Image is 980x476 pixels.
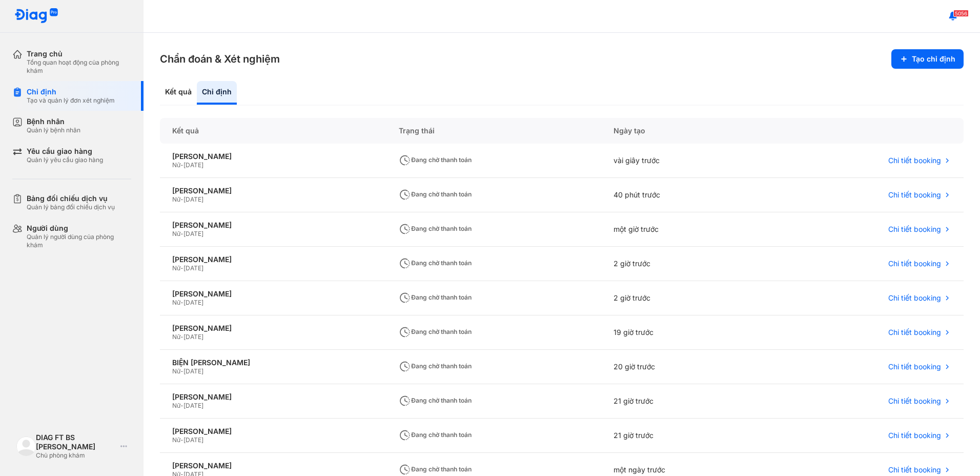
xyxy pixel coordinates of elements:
span: Nữ [172,299,180,306]
span: Đang chờ thanh toán [399,328,472,335]
img: logo [16,437,36,456]
span: Chi tiết booking [888,225,941,234]
div: Kết quả [160,118,386,144]
span: [DATE] [183,333,203,341]
span: - [180,333,183,341]
span: [DATE] [183,264,203,272]
div: 2 giờ trước [601,281,770,315]
div: Chỉ định [27,87,115,96]
span: - [180,195,183,203]
span: Chi tiết booking [888,465,941,474]
span: Nữ [172,367,180,375]
button: Tạo chỉ định [891,49,964,69]
span: - [180,402,183,409]
span: [DATE] [183,299,203,306]
span: Nữ [172,161,180,169]
span: Đang chờ thanh toán [399,362,472,370]
span: Chi tiết booking [888,293,941,303]
span: Đang chờ thanh toán [399,156,472,164]
div: 40 phút trước [601,178,770,212]
span: Chi tiết booking [888,362,941,371]
span: Nữ [172,264,180,272]
div: Bảng đối chiếu dịch vụ [27,194,115,203]
span: - [180,436,183,444]
div: vài giây trước [601,144,770,178]
div: Kết quả [160,81,197,105]
div: [PERSON_NAME] [172,392,374,402]
span: [DATE] [183,436,203,444]
div: 20 giờ trước [601,350,770,384]
span: Chi tiết booking [888,259,941,268]
span: - [180,299,183,306]
span: Đang chờ thanh toán [399,396,472,404]
div: Trạng thái [386,118,602,144]
div: Tạo và quản lý đơn xét nghiệm [27,96,115,105]
h3: Chẩn đoán & Xét nghiệm [160,52,280,66]
div: Tổng quan hoạt động của phòng khám [27,58,131,75]
span: Chi tiết booking [888,431,941,440]
div: Người dùng [27,224,131,233]
span: Đang chờ thanh toán [399,190,472,198]
div: một giờ trước [601,212,770,247]
div: BIỆN [PERSON_NAME] [172,358,374,367]
div: Quản lý bệnh nhân [27,126,80,134]
span: [DATE] [183,195,203,203]
div: [PERSON_NAME] [172,255,374,264]
div: Trang chủ [27,49,131,58]
div: 21 giờ trước [601,384,770,419]
span: Chi tiết booking [888,190,941,200]
span: Đang chờ thanh toán [399,431,472,439]
span: Nữ [172,195,180,203]
div: Bệnh nhân [27,117,80,126]
div: Quản lý người dùng của phòng khám [27,233,131,249]
span: 5056 [953,10,969,17]
div: [PERSON_NAME] [172,427,374,436]
span: Đang chờ thanh toán [399,225,472,232]
div: [PERSON_NAME] [172,221,374,230]
img: logo [14,8,58,24]
div: Chủ phòng khám [36,451,116,460]
span: Đang chờ thanh toán [399,259,472,267]
span: Chi tiết booking [888,396,941,406]
div: Ngày tạo [601,118,770,144]
div: Chỉ định [197,81,237,105]
span: Đang chờ thanh toán [399,293,472,301]
div: [PERSON_NAME] [172,324,374,333]
span: Đang chờ thanh toán [399,465,472,473]
span: Nữ [172,402,180,409]
span: Nữ [172,230,180,237]
span: Nữ [172,333,180,341]
div: Quản lý yêu cầu giao hàng [27,156,103,164]
span: - [180,264,183,272]
span: Chi tiết booking [888,328,941,337]
span: [DATE] [183,402,203,409]
div: 21 giờ trước [601,419,770,453]
span: - [180,230,183,237]
span: - [180,367,183,375]
div: 2 giờ trước [601,247,770,281]
div: Yêu cầu giao hàng [27,147,103,156]
div: 19 giờ trước [601,315,770,350]
span: [DATE] [183,367,203,375]
div: DIAG FT BS [PERSON_NAME] [36,433,116,451]
div: [PERSON_NAME] [172,461,374,470]
span: - [180,161,183,169]
div: [PERSON_NAME] [172,152,374,161]
span: [DATE] [183,230,203,237]
span: Nữ [172,436,180,444]
div: [PERSON_NAME] [172,186,374,195]
div: [PERSON_NAME] [172,289,374,299]
span: [DATE] [183,161,203,169]
span: Chi tiết booking [888,156,941,165]
div: Quản lý bảng đối chiếu dịch vụ [27,203,115,211]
